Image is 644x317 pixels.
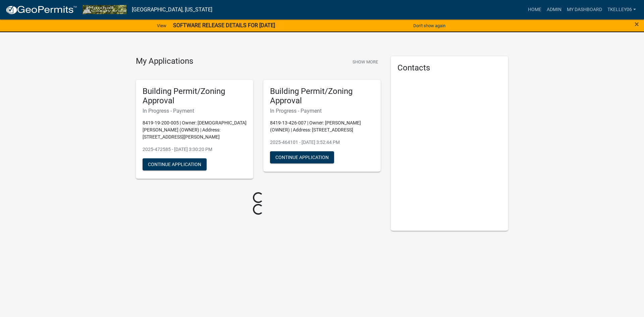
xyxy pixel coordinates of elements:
h5: Building Permit/Zoning Approval [270,87,374,106]
button: Don't show again [411,20,448,31]
button: Close [635,20,639,28]
img: Marshall County, Iowa [83,5,126,14]
span: × [635,19,639,29]
button: Continue Application [143,158,207,170]
h6: In Progress - Payment [270,108,374,114]
h6: In Progress - Payment [143,108,247,114]
button: Continue Application [270,151,334,163]
a: Admin [544,3,564,16]
a: Tkelley06 [605,3,639,16]
p: 2025-472585 - [DATE] 3:30:20 PM [143,146,247,153]
p: 2025-464101 - [DATE] 3:52:44 PM [270,139,374,146]
a: Home [525,3,544,16]
p: 8419-19-200-005 | Owner: [DEMOGRAPHIC_DATA][PERSON_NAME] (OWNER) | Address: [STREET_ADDRESS][PERS... [143,119,247,141]
strong: SOFTWARE RELEASE DETAILS FOR [DATE] [173,22,275,29]
h4: My Applications [136,56,193,66]
h5: Building Permit/Zoning Approval [143,87,247,106]
a: [GEOGRAPHIC_DATA], [US_STATE] [132,4,212,15]
h5: Contacts [397,63,501,73]
a: View [154,20,169,31]
button: Show More [350,56,381,67]
a: My Dashboard [564,3,605,16]
p: 8419-13-426-007 | Owner: [PERSON_NAME] (OWNER) | Address: [STREET_ADDRESS] [270,119,374,134]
